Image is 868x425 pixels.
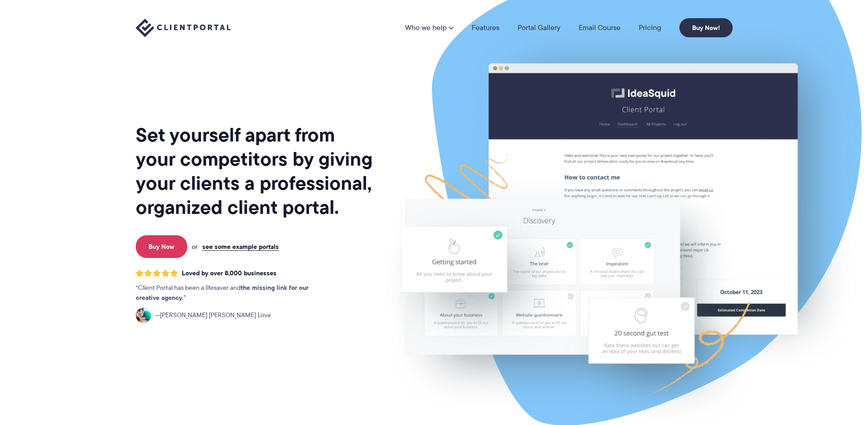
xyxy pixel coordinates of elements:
a: Who we help [405,24,453,31]
strong: the missing link for our creative agency [136,283,308,303]
span: or [192,243,198,251]
span: [PERSON_NAME] [PERSON_NAME] Love [155,310,271,320]
a: Email Course [579,24,621,31]
span: Loved by over 8,000 businesses [182,269,277,277]
a: Features [472,24,499,31]
h1: Set yourself apart from your competitors by giving your clients a professional, organized client ... [136,123,375,219]
a: see some example portals [202,243,279,251]
a: Pricing [639,24,661,31]
p: Client Portal has been a lifesaver and . [136,283,327,303]
a: Buy Now [136,235,187,258]
a: Buy Now! [679,18,733,37]
a: Portal Gallery [518,24,560,31]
